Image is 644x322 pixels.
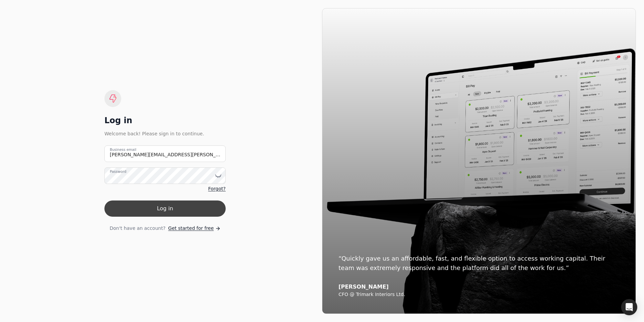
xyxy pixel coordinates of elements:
a: Get started for free [168,225,220,232]
div: CFO @ Trimark Interiors Ltd. [339,292,619,298]
label: Password [110,169,126,175]
span: Don't have an account? [109,225,165,232]
div: Open Intercom Messenger [621,299,637,315]
span: Get started for free [168,225,214,232]
button: Log in [104,200,226,217]
div: “Quickly gave us an affordable, fast, and flexible option to access working capital. Their team w... [339,254,619,273]
div: Welcome back! Please sign in to continue. [104,130,226,137]
div: Log in [104,115,226,126]
div: [PERSON_NAME] [339,284,619,290]
a: Forgot? [208,185,226,192]
label: Business email [110,147,136,153]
